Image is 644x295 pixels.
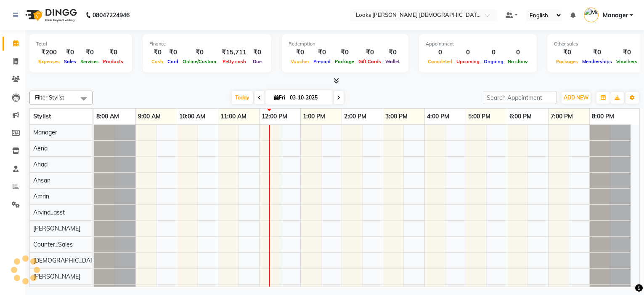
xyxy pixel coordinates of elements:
[289,48,311,57] div: ₹0
[180,59,218,64] span: Online/Custom
[483,91,557,104] input: Search Appointment
[101,59,125,64] span: Products
[482,48,506,57] div: 0
[36,48,62,57] div: ₹200
[93,3,130,27] b: 08047224946
[426,59,454,64] span: Completed
[356,59,383,64] span: Gift Cards
[426,48,454,57] div: 0
[218,48,250,57] div: ₹15,711
[287,91,329,104] input: 2025-10-03
[272,94,287,101] span: Fri
[149,59,165,64] span: Cash
[149,40,265,48] div: Finance
[333,48,356,57] div: ₹0
[33,161,48,168] span: Ahad
[33,273,80,280] span: [PERSON_NAME]
[383,110,410,123] a: 3:00 PM
[21,3,79,27] img: logo
[33,177,50,184] span: Ahsan
[342,110,368,123] a: 2:00 PM
[33,129,57,136] span: Manager
[33,241,73,248] span: Counter_Sales
[506,48,530,57] div: 0
[482,59,506,64] span: Ongoing
[383,59,402,64] span: Wallet
[251,59,264,64] span: Due
[33,145,48,152] span: Aena
[614,59,639,64] span: Vouchers
[36,40,125,48] div: Total
[36,59,62,64] span: Expenses
[454,48,482,57] div: 0
[584,8,599,22] img: Manager
[454,59,482,64] span: Upcoming
[590,110,616,123] a: 8:00 PM
[33,225,80,232] span: [PERSON_NAME]
[333,59,356,64] span: Package
[250,48,265,57] div: ₹0
[149,48,165,57] div: ₹0
[356,48,383,57] div: ₹0
[549,110,575,123] a: 7:00 PM
[506,59,530,64] span: No show
[562,92,591,104] button: ADD NEW
[35,94,64,101] span: Filter Stylist
[62,48,78,57] div: ₹0
[62,59,78,64] span: Sales
[614,48,639,57] div: ₹0
[311,48,333,57] div: ₹0
[466,110,493,123] a: 5:00 PM
[603,11,628,20] span: Manager
[554,59,580,64] span: Packages
[426,40,530,48] div: Appointment
[564,94,588,101] span: ADD NEW
[165,59,180,64] span: Card
[33,193,49,200] span: Amrin
[425,110,451,123] a: 4:00 PM
[33,113,51,120] span: Stylist
[507,110,534,123] a: 6:00 PM
[78,59,101,64] span: Services
[94,110,121,123] a: 8:00 AM
[33,257,99,264] span: [DEMOGRAPHIC_DATA]
[301,110,327,123] a: 1:00 PM
[289,40,402,48] div: Redemption
[580,59,614,64] span: Memberships
[180,48,218,57] div: ₹0
[165,48,180,57] div: ₹0
[136,110,163,123] a: 9:00 AM
[177,110,207,123] a: 10:00 AM
[78,48,101,57] div: ₹0
[554,48,580,57] div: ₹0
[260,110,289,123] a: 12:00 PM
[580,48,614,57] div: ₹0
[220,59,248,64] span: Petty cash
[289,59,311,64] span: Voucher
[311,59,333,64] span: Prepaid
[383,48,402,57] div: ₹0
[33,209,65,216] span: Arvind_asst
[232,91,253,104] span: Today
[218,110,249,123] a: 11:00 AM
[101,48,125,57] div: ₹0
